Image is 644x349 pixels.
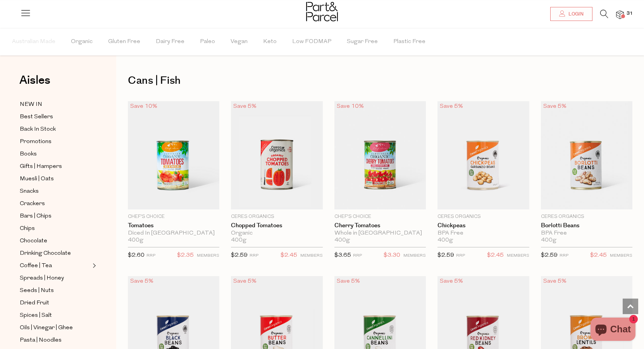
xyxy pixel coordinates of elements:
img: Cherry Tomatoes [334,101,426,209]
div: Save 5% [231,276,259,287]
a: Aisles [19,74,50,94]
a: Books [20,149,90,159]
span: Plastic Free [393,28,425,55]
div: Save 5% [128,276,156,287]
span: Spreads | Honey [20,274,64,283]
div: Save 10% [334,101,366,112]
span: Bars | Chips [20,212,52,221]
a: Seeds | Nuts [20,286,90,295]
span: Chocolate [20,237,47,246]
button: Expand/Collapse Coffee | Tea [91,261,96,270]
span: Dried Fruit [20,299,49,308]
span: $2.60 [128,252,145,258]
p: Ceres Organics [437,213,529,220]
img: Part&Parcel [306,2,338,21]
span: Pasta | Noodles [20,336,62,345]
span: Books [20,150,37,159]
span: NEW IN [20,100,42,109]
span: Promotions [20,137,52,147]
span: Coffee | Tea [20,261,52,271]
span: Chips [20,224,35,233]
a: Snacks [20,187,90,196]
div: Save 5% [541,101,569,112]
div: BPA Free [541,230,632,237]
a: Back In Stock [20,124,90,134]
span: Gifts | Hampers [20,162,62,171]
span: $2.59 [437,252,454,258]
span: $2.45 [281,251,297,261]
img: Chickpeas [437,101,529,209]
a: NEW IN [20,100,90,109]
span: 400g [541,237,556,244]
small: MEMBERS [300,254,323,258]
small: RRP [560,254,568,258]
a: Coffee | Tea [20,261,90,271]
a: Crackers [20,199,90,209]
a: Login [550,7,592,21]
img: Tomatoes [128,101,219,209]
span: $3.65 [334,252,351,258]
img: Borlotti Beans [541,101,632,209]
small: MEMBERS [197,254,219,258]
span: 400g [231,237,246,244]
span: 400g [437,237,453,244]
a: Spreads | Honey [20,273,90,283]
span: $2.45 [590,251,607,261]
span: $2.59 [231,252,248,258]
div: Save 5% [437,276,465,287]
span: Paleo [200,28,215,55]
p: Chef's Choice [334,213,426,220]
span: Organic [71,28,93,55]
p: Ceres Organics [231,213,322,220]
span: 400g [334,237,350,244]
span: 400g [128,237,143,244]
a: Borlotti Beans [541,222,632,229]
a: Cherry Tomatoes [334,222,426,229]
a: Gifts | Hampers [20,162,90,171]
span: Spices | Salt [20,311,52,320]
img: Chopped Tomatoes [231,101,322,209]
span: Back In Stock [20,125,56,134]
span: $3.30 [384,251,400,261]
a: Oils | Vinegar | Ghee [20,323,90,333]
a: Tomatoes [128,222,219,229]
a: 31 [616,10,624,19]
p: Chef's Choice [128,213,219,220]
span: Drinking Chocolate [20,249,71,258]
div: Save 5% [231,101,259,112]
span: Muesli | Oats [20,174,54,184]
a: Spices | Salt [20,311,90,320]
h1: Cans | Fish [128,72,632,90]
div: Save 5% [437,101,465,112]
a: Drinking Chocolate [20,249,90,258]
a: Chocolate [20,236,90,246]
span: Keto [263,28,277,55]
span: Australian Made [12,28,55,55]
a: Promotions [20,137,90,147]
span: Best Sellers [20,112,53,122]
span: Crackers [20,199,45,209]
small: RRP [456,254,465,258]
small: RRP [250,254,258,258]
div: Diced In [GEOGRAPHIC_DATA] [128,230,219,237]
small: RRP [353,254,362,258]
span: Dairy Free [156,28,184,55]
a: Bars | Chips [20,211,90,221]
div: Whole in [GEOGRAPHIC_DATA] [334,230,426,237]
span: Gluten Free [108,28,140,55]
a: Chips [20,224,90,233]
span: $2.35 [177,251,194,261]
div: Organic [231,230,322,237]
span: Snacks [20,187,39,196]
span: Login [567,11,584,17]
p: Ceres Organics [541,213,632,220]
small: RRP [146,254,155,258]
span: Vegan [231,28,248,55]
div: BPA Free [437,230,529,237]
span: $2.59 [541,252,558,258]
span: Low FODMAP [292,28,331,55]
small: MEMBERS [507,254,529,258]
a: Pasta | Noodles [20,335,90,345]
span: Aisles [19,72,50,89]
a: Chickpeas [437,222,529,229]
